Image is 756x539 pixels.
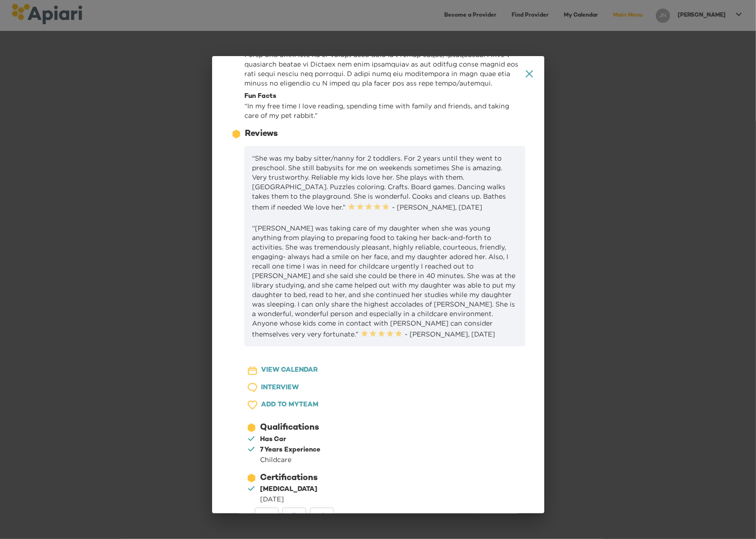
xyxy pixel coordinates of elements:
p: “She was my baby sitter/nanny for 2 toddlers. For 2 years until they went to preschool. She still... [252,154,517,212]
img: messenger-white sharing button [289,513,299,522]
span: “ In my free time I love reading, spending time with family and friends, and taking care of my pe... [244,102,509,119]
span: VIEW CALENDAR [261,365,318,376]
div: Childcare [261,455,321,464]
p: “[PERSON_NAME] was taking care of my daughter when she was young anything from playing to prepari... [252,223,517,339]
div: Has Car [261,435,287,444]
img: facebook-white sharing button [317,513,327,522]
div: [DATE] [261,494,318,504]
button: ADD TO MYTEAM [239,396,348,414]
button: VIEW CALENDAR [239,362,348,379]
div: Certifications [261,472,318,484]
div: Fun Facts [244,92,525,101]
span: ADD TO MY TEAM [261,399,319,411]
button: INTERVIEW [239,379,348,397]
span: INTERVIEW [261,382,299,394]
img: email-white sharing button [262,513,271,522]
div: Reviews [245,128,278,140]
div: Qualifications [261,422,319,434]
div: [MEDICAL_DATA] [261,485,318,494]
div: 7 Years Experience [261,445,321,455]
